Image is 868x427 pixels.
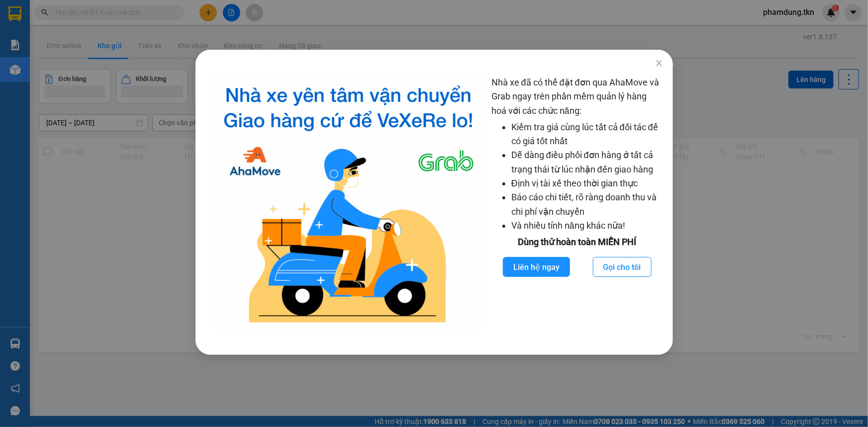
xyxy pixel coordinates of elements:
[603,261,641,273] span: Gọi cho tôi
[592,257,651,277] button: Gọi cho tôi
[511,219,663,233] li: Và nhiều tính năng khác nữa!
[511,120,663,149] li: Kiểm tra giá cùng lúc tất cả đối tác để có giá tốt nhất
[213,76,483,330] img: logo
[655,59,663,67] span: close
[513,261,559,273] span: Liên hệ ngay
[502,257,570,277] button: Liên hệ ngay
[645,50,673,78] button: Close
[511,176,663,190] li: Định vị tài xế theo thời gian thực
[511,190,663,219] li: Báo cáo chi tiết, rõ ràng doanh thu và chi phí vận chuyển
[491,76,663,330] div: Nhà xe đã có thể đặt đơn qua AhaMove và Grab ngay trên phần mềm quản lý hàng hoá với các chức năng:
[511,148,663,176] li: Dễ dàng điều phối đơn hàng ở tất cả trạng thái từ lúc nhận đến giao hàng
[491,235,663,249] div: Dùng thử hoàn toàn MIỄN PHÍ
